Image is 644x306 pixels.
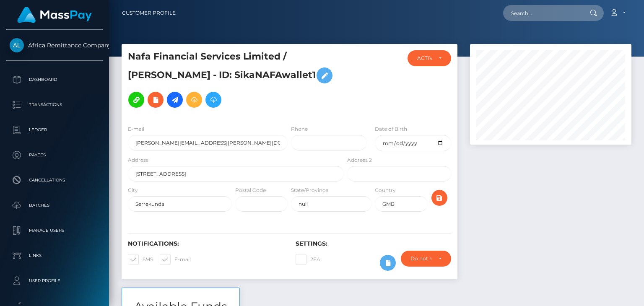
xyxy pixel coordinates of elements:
[10,149,99,161] p: Payees
[128,240,283,247] h6: Notifications:
[6,41,103,49] span: Africa Remittance Company LLC
[6,195,103,216] a: Batches
[401,251,451,267] button: Do not require
[10,174,99,187] p: Cancellations
[128,125,144,133] label: E-mail
[122,4,176,22] a: Customer Profile
[417,55,431,62] div: ACTIVE
[17,7,92,23] img: MassPay Logo
[10,199,99,212] p: Batches
[10,73,99,86] p: Dashboard
[347,156,372,164] label: Address 2
[128,187,138,194] label: City
[6,69,103,90] a: Dashboard
[6,270,103,291] a: User Profile
[6,94,103,115] a: Transactions
[10,124,99,136] p: Ledger
[6,145,103,166] a: Payees
[10,38,24,52] img: Africa Remittance Company LLC
[375,187,396,194] label: Country
[128,156,148,164] label: Address
[296,254,320,265] label: 2FA
[128,50,339,112] h5: Nafa Financial Services Limited / [PERSON_NAME] - ID: SikaNAFAwallet1
[408,50,451,66] button: ACTIVE
[10,99,99,111] p: Transactions
[410,255,432,262] div: Do not require
[6,119,103,140] a: Ledger
[6,245,103,266] a: Links
[160,254,191,265] label: E-mail
[235,187,266,194] label: Postal Code
[296,240,451,247] h6: Settings:
[291,125,308,133] label: Phone
[10,224,99,237] p: Manage Users
[10,275,99,287] p: User Profile
[167,92,183,108] a: Initiate Payout
[291,187,328,194] label: State/Province
[6,220,103,241] a: Manage Users
[503,5,582,21] input: Search...
[375,125,407,133] label: Date of Birth
[128,254,153,265] label: SMS
[10,249,99,262] p: Links
[6,170,103,191] a: Cancellations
